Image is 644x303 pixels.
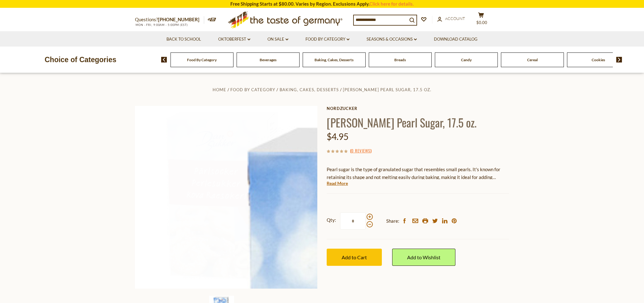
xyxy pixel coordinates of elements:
[327,216,336,224] strong: Qty:
[437,15,465,22] a: Account
[280,87,339,92] a: Baking, Cakes, Desserts
[386,217,399,225] span: Share:
[161,57,167,62] img: previous arrow
[394,57,406,62] a: Breads
[351,147,370,154] a: 0 Reviews
[213,87,226,92] a: Home
[327,106,509,111] a: Nordzucker
[166,36,201,43] a: Back to School
[327,180,348,186] a: Read More
[305,36,349,43] a: Food By Category
[135,16,204,24] p: Questions?
[218,36,250,43] a: Oktoberfest
[445,16,465,21] span: Account
[327,249,382,266] button: Add to Cart
[135,23,188,27] span: MON - FRI, 9:00AM - 5:00PM (EST)
[476,20,487,25] span: $0.00
[461,57,472,62] a: Candy
[327,131,348,142] span: $4.95
[135,106,317,289] img: Dan Sukker Pearl Sugar, 17.5 oz.
[369,1,414,7] a: Click here for details.
[158,17,199,22] a: [PHONE_NUMBER]
[350,147,372,154] span: ( )
[230,87,275,92] a: Food By Category
[187,57,217,62] a: Food By Category
[616,57,622,62] img: next arrow
[367,36,417,43] a: Seasons & Occasions
[343,87,431,92] a: [PERSON_NAME] Pearl Sugar, 17.5 oz.
[315,57,353,62] a: Baking, Cakes, Desserts
[392,249,455,266] a: Add to Wishlist
[327,115,509,129] h1: [PERSON_NAME] Pearl Sugar, 17.5 oz.
[592,57,605,62] a: Cookies
[342,254,367,260] span: Add to Cart
[267,36,288,43] a: On Sale
[527,57,538,62] a: Cereal
[340,212,366,230] input: Qty:
[260,57,276,62] a: Beverages
[434,36,478,43] a: Download Catalog
[327,166,509,181] p: Pearl sugar is the type of granulated sugar that resembles small pearls. It's known for retaining...
[472,12,490,28] button: $0.00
